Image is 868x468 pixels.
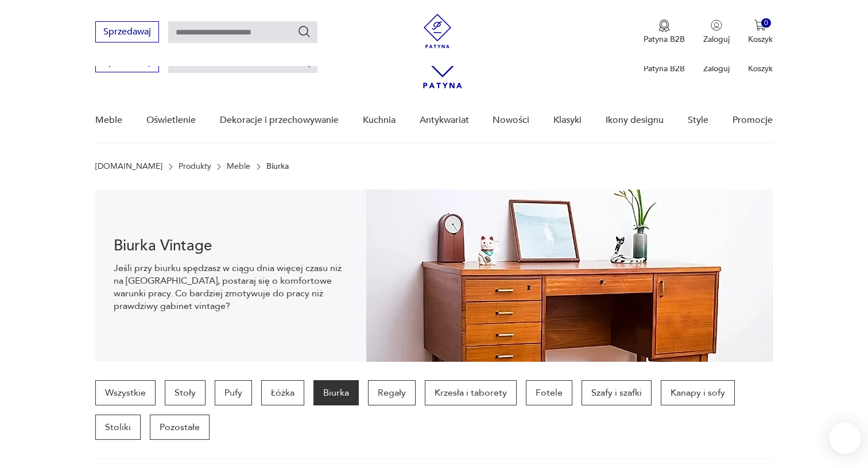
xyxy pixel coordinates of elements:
[711,20,722,31] img: Ikonka użytkownika
[368,380,416,405] a: Regały
[661,380,735,405] a: Kanapy i sofy
[215,380,252,405] a: Pufy
[703,63,730,74] p: Zaloguj
[114,262,348,312] p: Jeśli przy biurku spędzasz w ciągu dnia więcej czasu niż na [GEOGRAPHIC_DATA], postaraj się o kom...
[95,29,159,37] a: Sprzedawaj
[95,162,162,171] a: [DOMAIN_NAME]
[748,34,773,45] p: Koszyk
[297,25,311,38] button: Szukaj
[644,63,685,74] p: Patyna B2B
[420,98,469,142] a: Antykwariat
[658,20,670,32] img: Ikona medalu
[95,98,122,142] a: Meble
[526,380,572,405] a: Fotele
[688,98,708,142] a: Style
[366,189,773,362] img: 217794b411677fc89fd9d93ef6550404.webp
[95,380,156,405] a: Wszystkie
[644,34,685,45] p: Patyna B2B
[266,162,289,171] p: Biurka
[754,20,766,31] img: Ikona koszyka
[761,18,771,28] div: 0
[313,380,359,405] a: Biurka
[606,98,664,142] a: Ikony designu
[95,415,141,440] a: Stoliki
[95,59,159,67] a: Sprzedawaj
[220,98,339,142] a: Dekoracje i przechowywanie
[425,380,517,405] a: Krzesła i taborety
[150,415,210,440] a: Pozostałe
[748,20,773,45] button: 0Koszyk
[227,162,250,171] a: Meble
[261,380,304,405] a: Łóżka
[493,98,529,142] a: Nowości
[703,34,730,45] p: Zaloguj
[363,98,396,142] a: Kuchnia
[420,14,455,48] img: Patyna - sklep z meblami i dekoracjami vintage
[114,239,348,253] h1: Biurka Vintage
[553,98,582,142] a: Klasyki
[179,162,211,171] a: Produkty
[644,20,685,45] button: Patyna B2B
[644,20,685,45] a: Ikona medaluPatyna B2B
[582,380,652,405] a: Szafy i szafki
[165,380,206,405] a: Stoły
[146,98,196,142] a: Oświetlenie
[829,422,861,454] iframe: Smartsupp widget button
[703,20,730,45] button: Zaloguj
[95,21,159,42] button: Sprzedawaj
[748,63,773,74] p: Koszyk
[733,98,773,142] a: Promocje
